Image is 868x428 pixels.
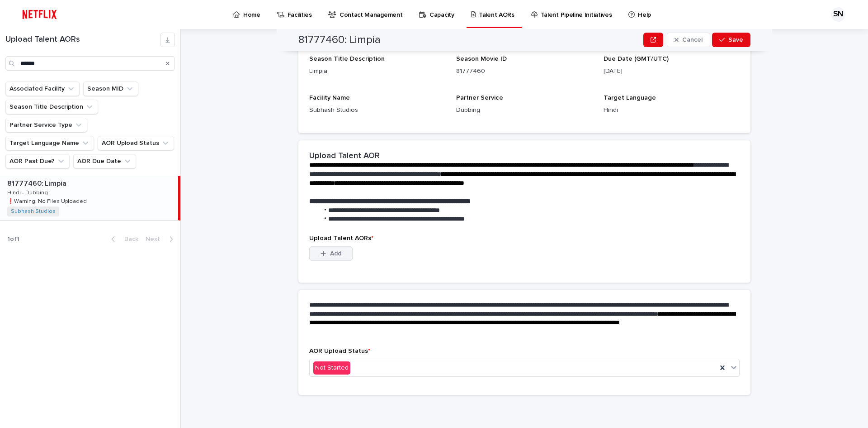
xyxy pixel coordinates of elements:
h1: Upload Talent AORs [5,35,160,45]
button: Season MID [83,82,138,96]
h2: 81777460: Limpia [298,34,381,47]
p: ❗️Warning: No Files Uploaded [7,197,89,205]
button: Next [142,235,180,243]
button: Associated Facility [5,82,80,96]
span: AOR Upload Status [309,348,370,354]
p: 81777460 [456,67,592,76]
span: Target Language [604,95,656,101]
img: ifQbXi3ZQGMSEF7WDB7W [18,5,61,24]
span: Season Title Description [309,56,385,62]
button: Back [104,235,142,243]
input: Search [5,56,175,71]
button: Add [309,246,353,261]
span: Partner Service [456,95,503,101]
p: Hindi [604,106,740,115]
p: Subhash Studios [309,106,445,115]
span: Facility Name [309,95,350,101]
button: Cancel [667,33,710,47]
div: SN [831,7,845,22]
p: Limpia [309,67,445,76]
button: AOR Past Due? [5,154,70,168]
button: AOR Due Date [73,154,136,168]
div: Not Started [313,361,350,375]
span: Upload Talent AORs [309,235,373,241]
span: Cancel [682,37,703,43]
button: Target Language Name [5,136,94,150]
span: Add [330,250,341,257]
h2: Upload Talent AOR [309,151,380,161]
span: Due Date (GMT/UTC) [604,56,669,62]
a: Subhash Studios [11,208,56,215]
span: Save [728,37,743,43]
span: Season Movie ID [456,56,507,62]
p: [DATE] [604,67,740,76]
p: 81777460: Limpia [7,178,68,188]
button: AOR Upload Status [98,136,174,150]
p: Dubbing [456,106,592,115]
button: Season Title Description [5,100,98,114]
span: Next [146,236,165,242]
button: Save [712,33,750,47]
button: Partner Service Type [5,118,87,132]
span: Back [119,236,138,242]
p: Hindi - Dubbing [7,188,50,196]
